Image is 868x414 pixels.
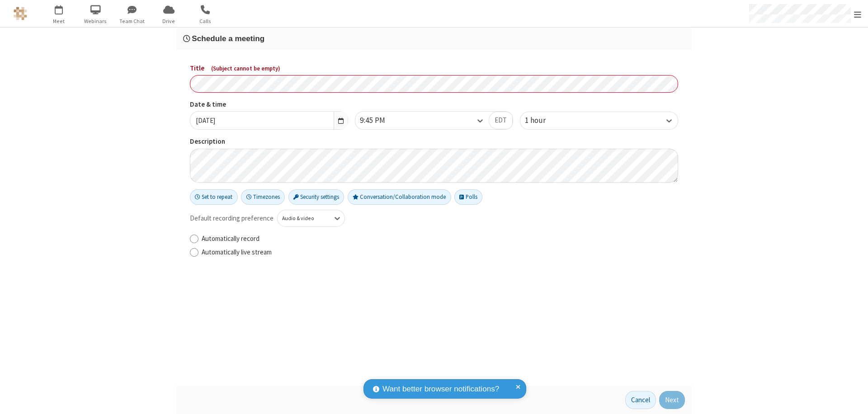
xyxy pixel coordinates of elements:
[360,115,401,127] div: 9:45 PM
[189,17,222,25] span: Calls
[190,63,678,74] label: Title
[79,17,113,25] span: Webinars
[190,136,678,147] label: Description
[152,17,186,25] span: Drive
[190,213,274,224] span: Default recording preference
[382,383,499,395] span: Want better browser notifications?
[489,112,513,130] button: EDT
[192,34,264,43] span: Schedule a meeting
[288,189,344,205] button: Security settings
[14,7,27,20] img: QA Selenium DO NOT DELETE OR CHANGE
[190,99,348,110] label: Date & time
[211,65,280,72] span: ( Subject cannot be empty )
[190,189,238,205] button: Set to repeat
[525,115,561,127] div: 1 hour
[42,17,76,25] span: Meet
[454,189,482,205] button: Polls
[202,247,678,258] label: Automatically live stream
[115,17,149,25] span: Team Chat
[348,189,451,205] button: Conversation/Collaboration mode
[625,391,656,409] button: Cancel
[282,214,325,222] div: Audio & video
[659,391,685,409] button: Next
[202,234,678,244] label: Automatically record
[241,189,285,205] button: Timezones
